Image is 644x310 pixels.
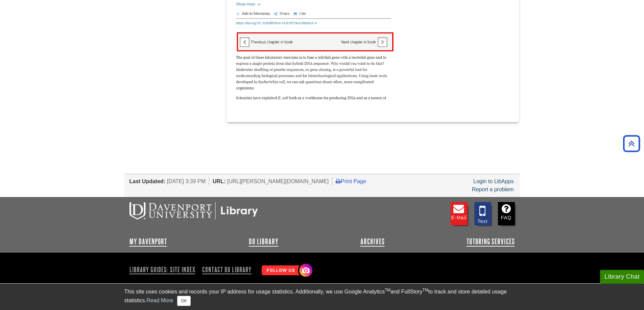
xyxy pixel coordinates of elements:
[249,237,279,246] a: DU Library
[129,237,167,246] a: My Davenport
[385,288,390,292] sup: TM
[621,139,642,148] a: Back to Top
[129,178,166,184] span: Last Updated:
[227,178,329,184] span: [URL][PERSON_NAME][DOMAIN_NAME]
[129,202,258,220] img: DU Libraries
[473,178,514,184] a: Login to LibApps
[129,264,198,275] a: Library Guides: Site Index
[167,178,206,184] span: [DATE] 3:39 PM
[423,288,428,292] sup: TM
[177,296,190,306] button: Close
[199,264,254,275] a: Contact DU Library
[467,237,515,246] a: Tutoring Services
[336,178,341,184] i: Print Page
[498,202,515,225] a: FAQ
[258,261,314,280] img: Follow Us! Instagram
[146,298,173,303] a: Read More
[336,178,366,184] a: Print Page
[600,270,644,284] button: Library Chat
[360,237,385,246] a: Archives
[474,202,491,225] a: Text
[124,288,520,306] div: This site uses cookies and records your IP address for usage statistics. Additionally, we use Goo...
[213,178,225,184] span: URL:
[472,187,514,192] a: Report a problem
[451,202,468,225] a: E-mail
